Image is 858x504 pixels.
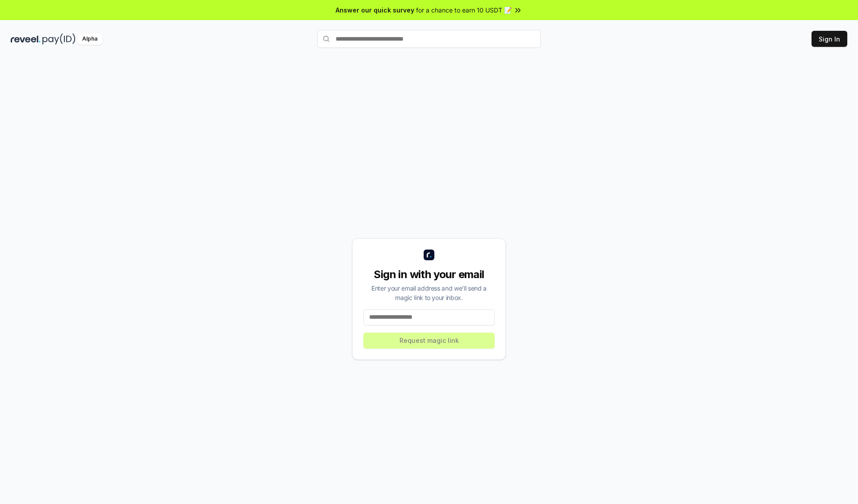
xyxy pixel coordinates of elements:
div: Sign in with your email [363,267,495,282]
img: logo_small [424,250,434,260]
div: Alpha [77,33,102,45]
img: pay_id [42,33,76,45]
span: for a chance to earn 10 USDT 📝 [416,5,512,15]
div: Enter your email address and we’ll send a magic link to your inbox. [363,283,495,302]
img: reveel_dark [11,33,41,45]
button: Sign In [812,31,847,47]
span: Answer our quick survey [336,5,414,15]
